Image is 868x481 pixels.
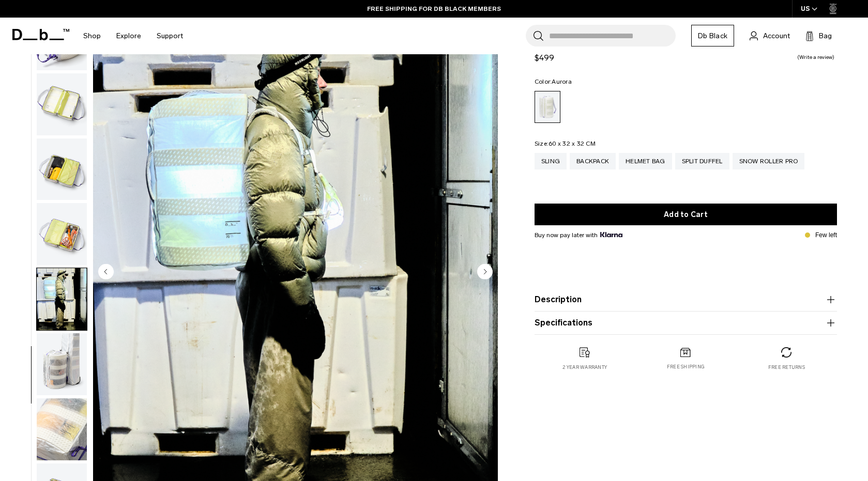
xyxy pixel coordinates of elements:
[36,138,87,201] button: Weigh_Lighter_Split_Duffel_70L_6.png
[37,73,87,135] img: Weigh_Lighter_Split_Duffel_70L_5.png
[619,153,672,169] a: Helmet Bag
[36,398,87,461] button: Weigh_Lighter_Split_Duffel_70L_10.png
[37,138,87,200] img: Weigh_Lighter_Split_Duffel_70L_6.png
[763,30,790,41] span: Account
[535,153,567,169] a: Sling
[535,141,596,147] legend: Size:
[552,78,572,85] span: Aurora
[819,30,832,41] span: Bag
[667,363,705,370] p: Free shipping
[36,73,87,136] button: Weigh_Lighter_Split_Duffel_70L_5.png
[600,232,622,237] img: {"height" => 20, "alt" => "Klarna"}
[535,91,560,123] a: Aurora
[733,153,805,169] a: Snow Roller Pro
[37,398,87,460] img: Weigh_Lighter_Split_Duffel_70L_10.png
[36,333,87,396] button: Weigh_Lighter_Split_Duffel_70L_9.png
[477,264,493,282] button: Next slide
[549,140,596,147] span: 60 x 32 x 32 CM
[570,153,616,169] a: Backpack
[37,203,87,265] img: Weigh_Lighter_Split_Duffel_70L_7.png
[535,79,572,85] legend: Color:
[535,204,837,225] button: Add to Cart
[75,18,191,54] nav: Main Navigation
[37,268,87,330] img: Weigh Lighter Split Duffel 70L Aurora
[691,25,734,46] a: Db Black
[768,364,805,371] p: Free returns
[36,203,87,266] button: Weigh_Lighter_Split_Duffel_70L_7.png
[805,29,832,42] button: Bag
[37,333,87,395] img: Weigh_Lighter_Split_Duffel_70L_9.png
[535,317,837,329] button: Specifications
[535,53,554,63] span: $499
[797,55,834,60] a: Write a review
[815,230,837,240] p: Few left
[675,153,729,169] a: Split Duffel
[98,264,114,282] button: Previous slide
[367,4,501,13] a: FREE SHIPPING FOR DB BLACK MEMBERS
[157,18,183,54] a: Support
[83,18,101,54] a: Shop
[535,293,837,306] button: Description
[535,230,622,240] span: Buy now pay later with
[750,29,790,42] a: Account
[116,18,141,54] a: Explore
[36,268,87,331] button: Weigh Lighter Split Duffel 70L Aurora
[562,364,607,371] p: 2 year warranty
